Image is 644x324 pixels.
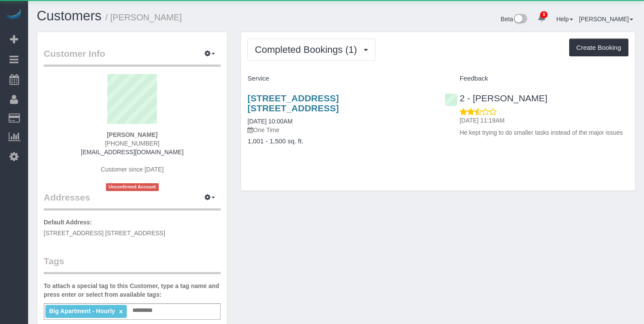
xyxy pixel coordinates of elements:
[247,39,375,61] button: Completed Bookings (1)
[81,149,183,156] a: [EMAIL_ADDRESS][DOMAIN_NAME]
[556,16,573,23] a: Help
[540,11,548,18] span: 8
[247,118,292,125] a: [DATE] 10:00AM
[445,93,548,103] a: 2 - [PERSON_NAME]
[247,138,431,145] h4: 1,001 - 1,500 sq. ft.
[5,9,22,21] img: Automaid Logo
[101,166,163,173] span: Customer since [DATE]
[49,308,115,314] span: Big Apartment - Hourly
[460,128,628,137] p: He kept trying to do smaller tasks instead of the major issues
[44,230,165,237] span: [STREET_ADDRESS] [STREET_ADDRESS]
[445,75,628,82] h4: Feedback
[44,282,221,299] label: To attach a special tag to this Customer, type a tag name and press enter or select from availabl...
[37,8,102,23] a: Customers
[119,308,123,315] a: ×
[501,16,528,23] a: Beta
[44,255,221,274] legend: Tags
[107,131,157,138] strong: [PERSON_NAME]
[44,218,92,227] label: Default Address:
[513,14,527,25] img: New interface
[569,39,628,57] button: Create Booking
[247,75,431,82] h4: Service
[247,126,431,134] p: One Time
[105,140,160,147] span: [PHONE_NUMBER]
[106,183,159,191] span: Unconfirmed Account
[579,16,633,23] a: [PERSON_NAME]
[533,9,550,28] a: 8
[460,116,628,125] p: [DATE] 11:19AM
[106,13,182,22] small: / [PERSON_NAME]
[255,44,361,55] span: Completed Bookings (1)
[44,47,221,67] legend: Customer Info
[247,93,339,113] a: [STREET_ADDRESS] [STREET_ADDRESS]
